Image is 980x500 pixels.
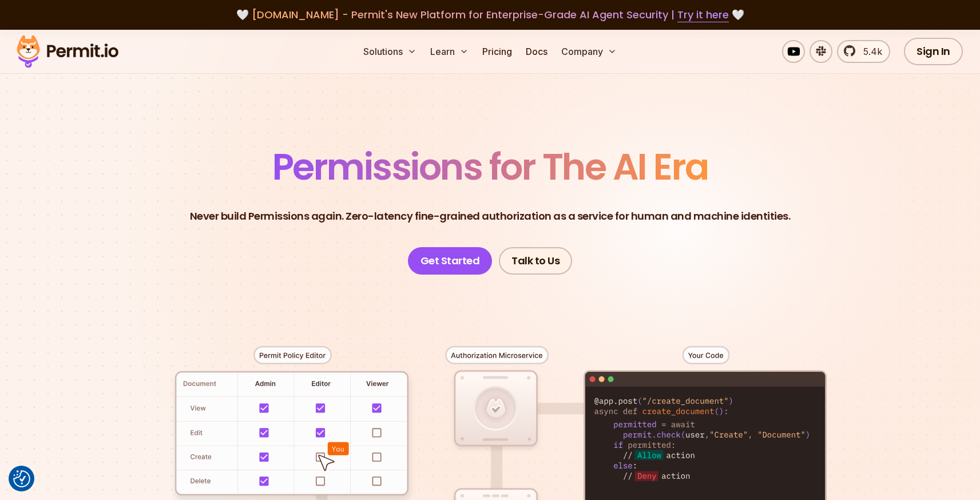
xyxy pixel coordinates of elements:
a: Get Started [408,247,493,275]
a: Docs [521,40,552,63]
button: Solutions [359,40,421,63]
a: Talk to Us [499,247,572,275]
p: Never build Permissions again. Zero-latency fine-grained authorization as a service for human and... [190,208,791,224]
a: Try it here [677,7,729,22]
button: Company [557,40,621,63]
div: 🤍 🤍 [27,7,953,23]
a: Pricing [478,40,517,63]
img: Permit logo [11,32,124,71]
button: Learn [426,40,473,63]
span: 5.4k [856,45,882,58]
span: Permissions for The AI Era [272,141,708,192]
a: 5.4k [837,40,890,63]
a: Sign In [904,38,963,65]
img: Revisit consent button [13,470,30,487]
span: [DOMAIN_NAME] - Permit's New Platform for Enterprise-Grade AI Agent Security | [252,7,729,22]
button: Consent Preferences [13,470,30,487]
